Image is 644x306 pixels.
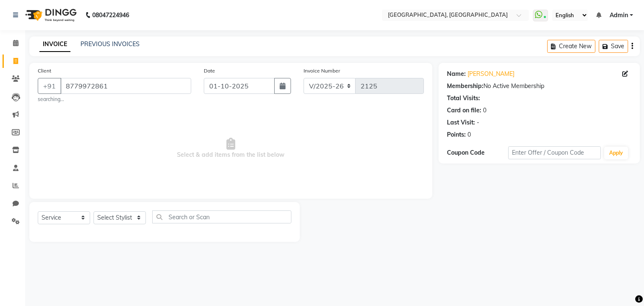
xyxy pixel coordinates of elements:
[447,82,631,91] div: No Active Membership
[38,78,61,94] button: +91
[447,70,466,78] div: Name:
[38,106,424,190] span: Select & add items from the list below
[21,3,79,27] img: logo
[610,11,628,20] span: Admin
[447,94,480,103] div: Total Visits:
[80,40,140,48] a: PREVIOUS INVOICES
[92,3,129,27] b: 08047224946
[152,210,291,223] input: Search or Scan
[447,118,475,127] div: Last Visit:
[547,40,595,53] button: Create New
[204,67,215,75] label: Date
[467,130,471,139] div: 0
[483,106,486,115] div: 0
[447,82,483,91] div: Membership:
[38,96,191,103] small: searching...
[467,70,514,78] a: [PERSON_NAME]
[447,106,481,115] div: Card on file:
[447,148,509,157] div: Coupon Code
[599,40,628,53] button: Save
[604,147,628,159] button: Apply
[39,37,70,52] a: INVOICE
[38,67,51,75] label: Client
[60,78,191,94] input: Search by Name/Mobile/Email/Code
[304,67,340,75] label: Invoice Number
[477,118,479,127] div: -
[508,146,600,159] input: Enter Offer / Coupon Code
[447,130,466,139] div: Points:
